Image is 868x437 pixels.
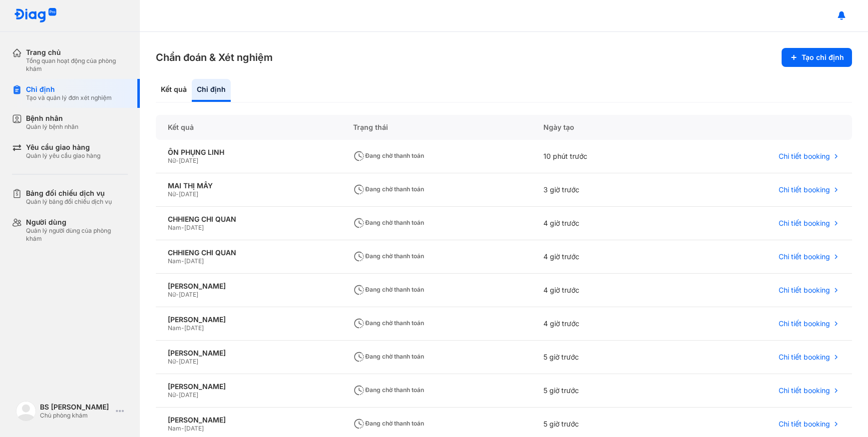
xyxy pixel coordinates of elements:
span: Chi tiết booking [779,353,830,362]
div: [PERSON_NAME] [168,315,329,324]
button: Tạo chỉ định [782,48,852,67]
span: [DATE] [184,324,204,332]
span: [DATE] [184,425,204,432]
span: [DATE] [179,358,198,365]
div: Quản lý bệnh nhân [26,123,78,131]
span: - [176,157,179,164]
div: 4 giờ trước [531,307,681,341]
div: MAI THỊ MÂY [168,181,329,190]
div: Bảng đối chiếu dịch vụ [26,189,112,198]
span: Nữ [168,157,176,164]
div: 5 giờ trước [531,374,681,408]
span: Nam [168,425,181,432]
span: Đang chờ thanh toán [353,185,424,193]
span: Nữ [168,291,176,298]
img: logo [14,8,57,23]
span: Nam [168,224,181,231]
div: Kết quả [156,79,192,102]
span: Đang chờ thanh toán [353,152,424,159]
span: Nữ [168,190,176,198]
span: Đang chờ thanh toán [353,353,424,360]
img: logo [16,401,36,421]
span: - [181,324,184,332]
div: Chỉ định [26,85,112,94]
span: Nam [168,324,181,332]
span: Đang chờ thanh toán [353,386,424,394]
div: 3 giờ trước [531,173,681,207]
div: Ngày tạo [531,115,681,140]
span: - [176,291,179,298]
div: CHHIENG CHI QUAN [168,248,329,257]
span: Đang chờ thanh toán [353,252,424,260]
div: ÔN PHỤNG LINH [168,148,329,157]
div: 4 giờ trước [531,207,681,240]
span: - [181,257,184,265]
span: Chi tiết booking [779,219,830,228]
span: - [181,425,184,432]
span: - [176,190,179,198]
div: Chỉ định [192,79,231,102]
div: [PERSON_NAME] [168,349,329,358]
span: Đang chờ thanh toán [353,319,424,327]
span: Chi tiết booking [779,319,830,328]
div: BS [PERSON_NAME] [40,403,112,412]
span: - [181,224,184,231]
span: Chi tiết booking [779,420,830,429]
span: Chi tiết booking [779,386,830,395]
div: 5 giờ trước [531,341,681,374]
div: CHHIENG CHI QUAN [168,215,329,224]
span: [DATE] [179,190,198,198]
span: Nam [168,257,181,265]
div: 4 giờ trước [531,274,681,307]
div: Tạo và quản lý đơn xét nghiệm [26,94,112,102]
span: [DATE] [179,391,198,399]
div: Bệnh nhân [26,114,78,123]
span: [DATE] [179,157,198,164]
div: Quản lý yêu cầu giao hàng [26,152,100,160]
span: Chi tiết booking [779,185,830,194]
div: Yêu cầu giao hàng [26,143,100,152]
div: Người dùng [26,218,128,227]
span: - [176,391,179,399]
span: Chi tiết booking [779,152,830,161]
span: Đang chờ thanh toán [353,286,424,293]
div: Quản lý người dùng của phòng khám [26,227,128,243]
span: Chi tiết booking [779,252,830,261]
h3: Chẩn đoán & Xét nghiệm [156,50,273,64]
div: Tổng quan hoạt động của phòng khám [26,57,128,73]
div: 10 phút trước [531,140,681,173]
span: Nữ [168,358,176,365]
div: [PERSON_NAME] [168,416,329,425]
span: Đang chờ thanh toán [353,219,424,226]
div: Quản lý bảng đối chiếu dịch vụ [26,198,112,206]
div: Trang chủ [26,48,128,57]
span: Đang chờ thanh toán [353,420,424,427]
div: Chủ phòng khám [40,412,112,420]
div: 4 giờ trước [531,240,681,274]
span: [DATE] [179,291,198,298]
span: [DATE] [184,257,204,265]
div: [PERSON_NAME] [168,282,329,291]
div: [PERSON_NAME] [168,382,329,391]
div: Kết quả [156,115,341,140]
span: [DATE] [184,224,204,231]
span: Nữ [168,391,176,399]
span: Chi tiết booking [779,286,830,295]
span: - [176,358,179,365]
div: Trạng thái [341,115,531,140]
